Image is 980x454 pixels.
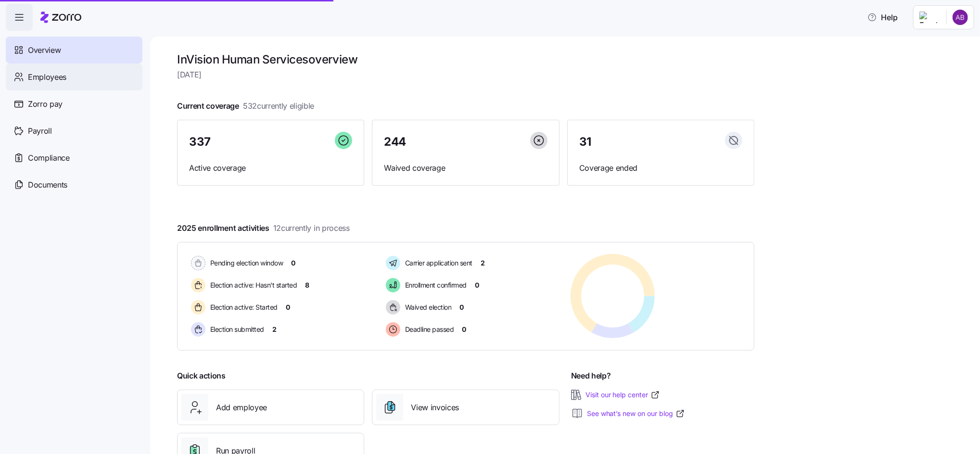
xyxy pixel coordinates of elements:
[919,12,939,23] img: Employer logo
[585,390,660,400] a: Visit our help center
[579,136,591,148] span: 31
[177,69,754,81] span: [DATE]
[28,125,52,137] span: Payroll
[402,303,452,312] span: Waived election
[6,90,142,117] a: Zorro pay
[571,370,611,382] span: Need help?
[207,280,297,290] span: Election active: Hasn't started
[587,409,685,418] a: See what’s new on our blog
[305,280,310,290] span: 8
[28,152,70,164] span: Compliance
[6,37,142,63] a: Overview
[402,280,467,290] span: Enrollment confirmed
[207,303,278,312] span: Election active: Started
[953,10,968,25] img: c6b7e62a50e9d1badab68c8c9b51d0dd
[475,280,479,290] span: 0
[6,63,142,90] a: Employees
[292,258,296,268] span: 0
[28,179,67,191] span: Documents
[286,303,290,312] span: 0
[6,171,142,198] a: Documents
[402,258,472,268] span: Carrier application sent
[6,117,142,144] a: Payroll
[6,144,142,171] a: Compliance
[402,325,454,334] span: Deadline passed
[28,44,61,56] span: Overview
[28,98,63,110] span: Zorro pay
[28,71,66,83] span: Employees
[189,162,352,174] span: Active coverage
[243,100,314,112] span: 532 currently eligible
[579,162,742,174] span: Coverage ended
[207,325,264,334] span: Election submitted
[867,12,898,23] span: Help
[273,222,350,234] span: 12 currently in process
[189,136,211,148] span: 337
[216,402,267,414] span: Add employee
[272,325,277,334] span: 2
[860,8,905,27] button: Help
[207,258,283,268] span: Pending election window
[177,52,754,67] h1: InVision Human Services overview
[177,222,350,234] span: 2025 enrollment activities
[177,370,226,382] span: Quick actions
[411,402,459,414] span: View invoices
[384,136,406,148] span: 244
[462,325,466,334] span: 0
[459,303,464,312] span: 0
[177,100,314,112] span: Current coverage
[481,258,485,268] span: 2
[384,162,547,174] span: Waived coverage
